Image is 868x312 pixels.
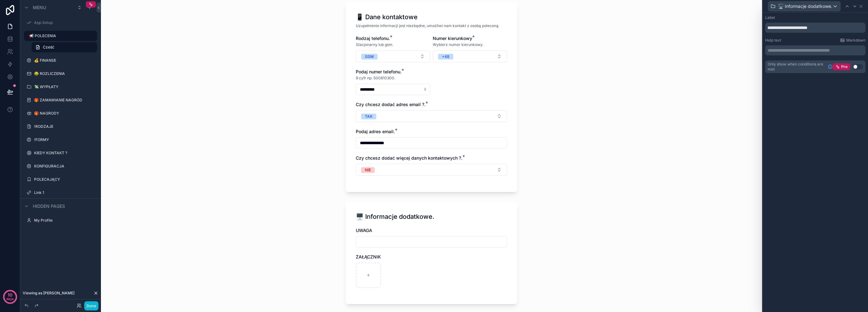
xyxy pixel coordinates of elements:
[356,102,425,107] span: Czy chcesz dodać adres email ?.
[34,164,96,169] label: KONFIGURACJA
[34,177,96,182] label: POLECAJĄCY
[34,218,96,223] label: My Profile
[356,23,499,28] span: Uzupełnienie informacji jest niezbędne, umożliwi nam kontakt z osobą poleconą.
[34,98,96,103] label: 🎁 ZAMAWIANIE NAGRÓD
[32,42,97,52] a: Cześć
[356,36,390,41] span: Rodzaj telefonu.
[33,4,46,11] span: Menu
[356,110,507,122] button: Select Button
[34,190,96,195] label: Link 1
[356,212,434,221] h1: 🖥️ Informacje dodatkowe.
[33,203,65,209] span: Hidden pages
[23,291,74,296] span: Viewing as [PERSON_NAME]
[765,15,775,20] label: Label
[841,64,847,69] span: Pro
[34,71,96,76] label: 🤑 ROZLICZENIA
[365,167,371,173] div: NIE
[356,254,381,259] span: ZAŁĄCZNIK
[34,84,96,89] label: 💸 WYPŁATY
[846,38,865,43] span: Markdown
[365,54,374,60] div: GSM
[356,50,430,62] button: Select Button
[765,45,865,55] div: scrollable content
[356,164,507,176] button: Select Button
[34,137,96,142] label: !FORMY
[356,129,395,134] span: Podaj adres email.
[356,155,462,161] span: Czy chcesz dodać więcej danych kontaktowych ?.
[778,3,832,9] span: 🖥️ Informacje dodatkowe.
[356,13,418,21] h1: 📱 Dane kontaktowe
[768,1,841,12] button: 🖥️ Informacje dodatkowe.
[768,62,825,72] span: Only show when conditions are met
[34,150,96,156] label: KIEDY KONTAKT ?
[433,50,507,62] button: Select Button
[356,228,372,233] span: UWAGA
[356,76,395,81] span: 9 cyfr np. 500810300.
[34,58,96,63] label: 💰 FINANSE
[84,301,98,310] button: Done
[34,111,96,116] label: 🎁 NAGRODY
[840,38,865,43] a: Markdown
[43,45,54,50] span: Cześć
[765,38,781,43] label: Help text
[365,114,372,119] div: TAK
[433,36,472,41] span: Numer kierunkowy
[8,292,12,298] p: 10
[34,124,96,129] label: !RODZAJE
[356,42,393,47] span: Stacjonarny lub gsm.
[29,33,93,38] label: 📢 POLECENIA
[356,69,402,74] span: Podaj numer telefonu.
[442,54,449,60] div: +48
[433,42,483,47] span: Wybierz numer kierunkowy.
[6,294,14,303] p: days
[34,20,96,25] label: App Setup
